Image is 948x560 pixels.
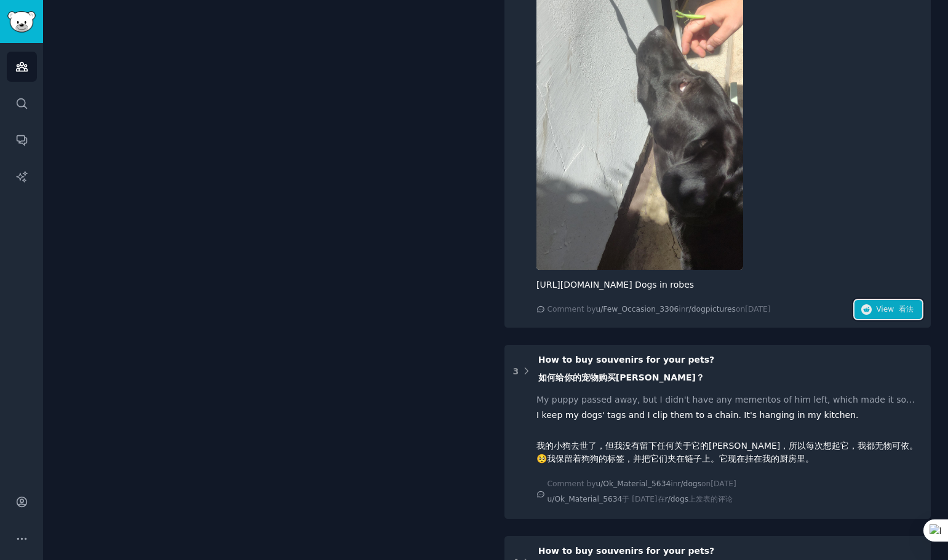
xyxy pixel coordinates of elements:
[548,495,733,503] font: 于 [DATE]在 上发表的评论
[536,393,922,406] div: My puppy passed away, but I didn't have any mementos of him left, which made it so that every tim...
[536,441,918,463] font: 我的小狗去世了，但我没有留下任何关于它的[PERSON_NAME]，所以每次想起它，我都无物可依。🥺我保留着狗狗的标签，并把它们夹在链子上。它现在挂在我的厨房里。
[854,307,922,317] a: View 看法
[538,355,714,382] span: How to buy souvenirs for your pets?
[538,373,704,382] font: 如何给你的宠物购买[PERSON_NAME]？
[899,305,914,314] font: 看法
[536,409,922,422] div: I keep my dogs' tags and I clip them to a chain. It's hanging in my kitchen.
[548,304,771,315] div: Comment by in on [DATE]
[548,495,623,503] span: u/Ok_Material_5634
[876,304,914,315] span: View
[595,479,671,488] span: u/Ok_Material_5634
[536,278,922,291] div: [URL][DOMAIN_NAME] Dogs in robes
[7,11,36,33] img: GummySearch logo
[677,479,701,488] span: r/dogs
[665,495,689,503] span: r/dogs
[854,300,922,320] button: View 看法
[548,479,736,510] div: Comment by in on [DATE]
[686,305,736,314] span: r/dogpictures
[595,305,679,314] span: u/Few_Occasion_3306
[513,365,519,378] div: 3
